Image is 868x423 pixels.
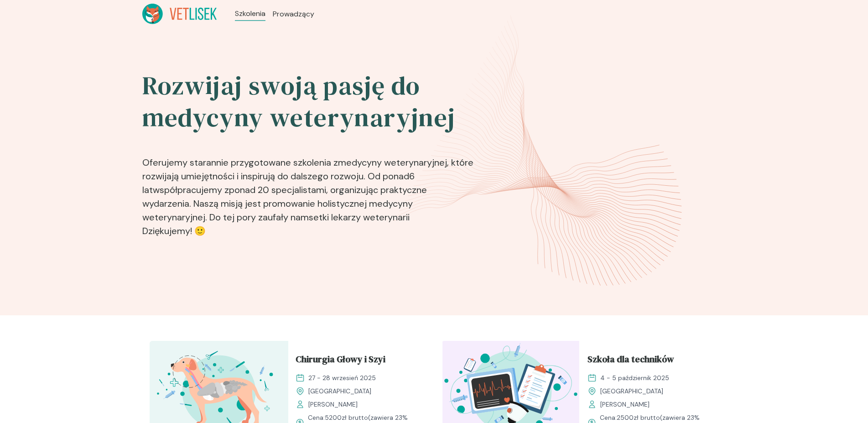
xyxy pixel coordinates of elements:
[587,352,712,370] a: Szkoła dla techników
[142,141,475,241] p: Oferujemy starannie przygotowane szkolenia z , które rozwijają umiejętności i inspirują do dalsze...
[229,184,326,196] b: ponad 20 specjalistami
[296,352,385,370] span: Chirurgia Głowy i Szyi
[308,400,358,409] span: [PERSON_NAME]
[142,70,475,134] h2: Rozwijaj swoją pasję do medycyny weterynaryjnej
[325,413,368,422] span: 5200 zł brutto
[309,211,410,223] b: setki lekarzy weterynarii
[600,373,669,383] span: 4 - 5 październik 2025
[235,8,265,19] a: Szkolenia
[308,373,376,383] span: 27 - 28 wrzesień 2025
[600,400,650,409] span: [PERSON_NAME]
[273,9,314,20] a: Prowadzący
[600,386,663,396] span: [GEOGRAPHIC_DATA]
[587,352,674,370] span: Szkoła dla techników
[308,386,371,396] span: [GEOGRAPHIC_DATA]
[296,352,420,370] a: Chirurgia Głowy i Szyi
[338,157,447,168] b: medycyny weterynaryjnej
[617,413,660,422] span: 2500 zł brutto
